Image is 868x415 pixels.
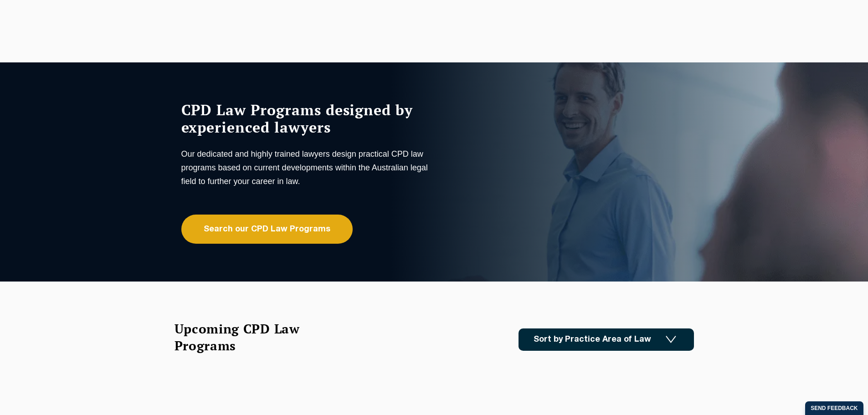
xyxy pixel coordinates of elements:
h1: CPD Law Programs designed by experienced lawyers [181,101,432,136]
a: Sort by Practice Area of Law [519,328,694,351]
a: Search our CPD Law Programs [181,215,353,244]
p: Our dedicated and highly trained lawyers design practical CPD law programs based on current devel... [181,147,432,188]
h2: Upcoming CPD Law Programs [175,320,323,354]
img: Icon [666,336,676,343]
